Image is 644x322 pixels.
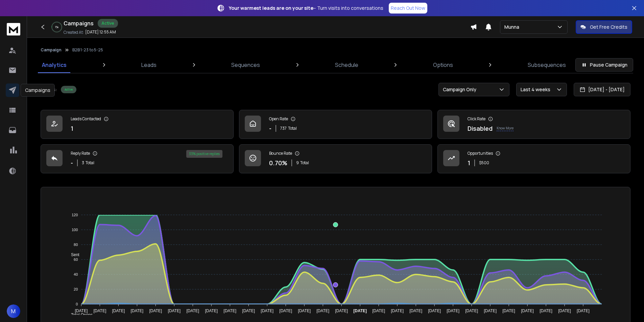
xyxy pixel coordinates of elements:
div: Active [98,19,118,28]
span: 3 [82,160,84,166]
p: Last 4 weeks [521,86,553,93]
h1: Campaigns [64,19,94,27]
tspan: [DATE] [112,308,125,313]
p: - [269,124,271,133]
tspan: [DATE] [261,308,273,313]
tspan: [DATE] [186,308,199,313]
div: Active [61,86,76,93]
a: Bounce Rate0.70%9Total [239,144,432,173]
a: Options [429,57,457,73]
tspan: [DATE] [502,308,515,313]
p: Campaign Only [443,86,479,93]
tspan: [DATE] [558,308,571,313]
tspan: [DATE] [465,308,478,313]
p: Analytics [42,61,67,69]
p: Disabled [468,124,493,133]
a: Sequences [227,57,264,73]
a: Leads Contacted1 [41,110,234,139]
p: Leads Contacted [71,116,101,122]
button: M [7,304,20,318]
p: Click Rate [468,116,485,122]
p: 1 % [55,25,58,29]
button: Pause Campaign [575,58,633,72]
p: Subsequences [528,61,566,69]
p: Know More [497,126,514,131]
tspan: [DATE] [447,308,459,313]
a: Schedule [331,57,362,73]
tspan: [DATE] [75,308,88,313]
tspan: 100 [72,228,78,232]
a: Opportunities1$500 [437,144,630,173]
p: – Turn visits into conversations [229,5,383,11]
span: 737 [280,126,287,131]
p: Open Rate [269,116,288,122]
p: Options [433,61,453,69]
span: 9 [296,160,299,166]
p: Leads [141,61,157,69]
p: 1 [71,124,73,133]
p: Munna [504,24,522,30]
img: logo [7,23,20,35]
tspan: [DATE] [223,308,236,313]
button: [DATE] - [DATE] [574,83,630,96]
tspan: [DATE] [521,308,534,313]
tspan: [DATE] [205,308,218,313]
span: Total [86,160,94,166]
tspan: [DATE] [484,308,497,313]
tspan: [DATE] [279,308,292,313]
span: Total [300,160,309,166]
tspan: [DATE] [428,308,441,313]
tspan: [DATE] [372,308,385,313]
tspan: 120 [72,213,78,217]
button: Get Free Credits [576,20,632,34]
p: Sequences [231,61,260,69]
tspan: [DATE] [540,308,552,313]
tspan: [DATE] [316,308,329,313]
a: Open Rate-737Total [239,110,432,139]
tspan: [DATE] [168,308,181,313]
tspan: 20 [74,287,78,291]
a: Reply Rate-3Total33% positive replies [41,144,234,173]
p: Created At: [64,30,84,35]
a: Analytics [38,57,71,73]
tspan: [DATE] [353,308,367,313]
button: Campaign [41,47,62,53]
tspan: [DATE] [391,308,404,313]
p: Opportunities [468,151,493,156]
span: Sent [66,252,79,257]
p: Reach Out Now [391,5,425,11]
tspan: [DATE] [93,308,106,313]
tspan: [DATE] [149,308,162,313]
p: - [71,158,73,168]
tspan: 80 [74,243,78,247]
tspan: [DATE] [577,308,590,313]
div: Campaigns [21,84,55,97]
p: $ 500 [479,160,489,166]
p: Reply Rate [71,151,90,156]
a: Click RateDisabledKnow More [437,110,630,139]
a: Subsequences [524,57,570,73]
tspan: [DATE] [130,308,143,313]
p: 0.70 % [269,158,287,168]
p: Get Free Credits [590,24,627,30]
tspan: 60 [74,257,78,262]
div: 33 % positive replies [186,150,222,158]
tspan: [DATE] [242,308,255,313]
tspan: [DATE] [298,308,311,313]
p: [DATE] 12:55 AM [85,29,116,35]
strong: Your warmest leads are on your site [229,5,313,11]
tspan: 0 [76,302,78,306]
tspan: [DATE] [409,308,422,313]
span: Total [288,126,297,131]
p: 1 [468,158,470,168]
a: Reach Out Now [389,3,427,14]
p: B2B 1-23 to 5-25 [72,47,103,53]
a: Leads [137,57,161,73]
p: Bounce Rate [269,151,292,156]
tspan: 40 [74,272,78,276]
tspan: [DATE] [335,308,348,313]
span: Total Opens [66,313,93,317]
p: Schedule [335,61,358,69]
